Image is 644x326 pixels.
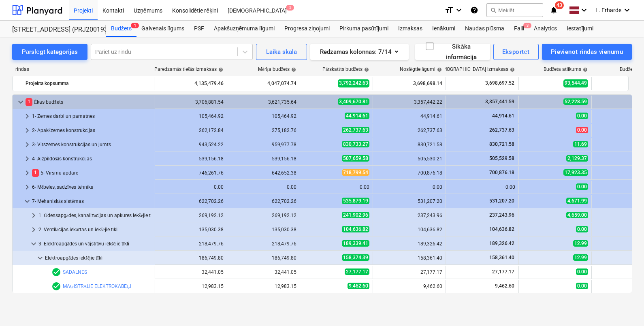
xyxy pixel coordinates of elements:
[523,23,531,28] span: 3
[573,240,588,247] span: 12.99
[488,241,515,246] span: 189,326.42
[508,67,515,72] span: help
[230,142,296,147] div: 959,977.78
[189,21,209,37] div: PSF
[376,142,442,147] div: 830,721.58
[376,113,442,119] div: 44,914.61
[320,47,399,57] div: Redzamas kolonnas : 7/14
[230,255,296,261] div: 186,749.80
[376,283,442,289] div: 9,462.60
[376,269,442,275] div: 27,177.17
[342,198,369,204] span: 535,879.19
[266,47,297,57] div: Laika skala
[279,21,335,37] div: Progresa ziņojumi
[576,127,588,133] span: 0.00
[45,251,151,264] div: Elektroapgādes iekšējie tīkli
[376,99,442,105] div: 3,357,442.22
[230,213,296,218] div: 269,192.12
[454,5,464,15] i: keyboard_arrow_down
[158,269,224,275] div: 32,441.05
[230,99,296,105] div: 3,621,735.64
[488,127,515,133] span: 262,737.63
[488,198,515,204] span: 531,207.20
[158,77,224,90] div: 4,135,479.46
[310,44,409,60] button: Redzamas kolonnas:7/14
[435,67,442,72] span: help
[217,67,223,72] span: help
[136,21,189,37] a: Galvenais līgums
[502,47,530,57] div: Eksportēt
[51,267,61,277] span: Rindas vienumam ir 2 PSF
[576,113,588,119] span: 0.00
[230,184,296,190] div: 0.00
[509,21,529,37] div: Faili
[290,67,296,72] span: help
[22,126,32,135] span: keyboard_arrow_right
[12,66,154,72] div: rindas
[335,21,393,37] a: Pirkuma pasūtījumi
[12,26,96,34] div: [STREET_ADDRESS] (PRJ2001931) 2601882
[26,98,32,106] span: 1
[63,269,87,275] a: SADALNES
[509,21,529,37] a: Faili3
[338,98,369,105] span: 3,409,670.81
[566,212,588,218] span: 4,659.00
[32,195,151,208] div: 7- Mehaniskās sistēmas
[158,128,224,133] div: 262,172.84
[449,184,515,190] div: 0.00
[158,184,224,190] div: 0.00
[460,21,510,37] a: Naudas plūsma
[131,23,139,28] span: 1
[622,5,632,15] i: keyboard_arrow_down
[576,283,588,289] span: 0.00
[26,96,151,109] div: Ēkas budžets
[400,66,442,72] div: Noslēgtie līgumi
[342,240,369,247] span: 189,339.41
[342,127,369,133] span: 262,737.63
[566,155,588,162] span: 2,129.37
[376,198,442,204] div: 531,207.20
[32,181,151,194] div: 6- Mēbeles, sadzīves tehnika
[488,212,515,218] span: 237,243.96
[338,79,369,87] span: 3,792,242.63
[529,21,562,37] a: Analytics
[342,155,369,162] span: 507,659.58
[106,21,136,37] div: Budžets
[342,212,369,218] span: 241,902.96
[32,166,151,179] div: 5- Virsmu apdare
[376,156,442,162] div: 505,530.21
[158,283,224,289] div: 12,983.15
[22,154,32,164] span: keyboard_arrow_right
[32,169,39,177] span: 1
[603,287,644,326] iframe: Chat Widget
[376,128,442,133] div: 262,737.63
[158,99,224,105] div: 3,706,881.54
[38,223,151,236] div: 2. Ventilācijas iekārtas un iekšējie tīkli
[322,66,369,72] div: Pārskatīts budžets
[158,113,224,119] div: 105,464.92
[22,140,32,149] span: keyboard_arrow_right
[35,253,45,263] span: keyboard_arrow_down
[376,77,442,90] div: 3,698,698.14
[376,255,442,261] div: 158,361.40
[158,198,224,204] div: 622,702.26
[256,44,307,60] button: Laika skala
[32,138,151,151] div: 3- Virszemes konstrukcijas un jumts
[550,5,558,15] i: notifications
[158,227,224,232] div: 135,030.38
[158,156,224,162] div: 539,156.18
[490,7,497,13] span: search
[26,77,151,90] div: Projekta kopsumma
[345,268,369,275] span: 27,177.17
[562,21,598,37] div: Iestatījumi
[32,124,151,137] div: 2- Apakšzemes konstrukcijas
[345,113,369,119] span: 44,914.61
[579,5,589,15] i: keyboard_arrow_down
[303,184,369,190] div: 0.00
[38,237,151,250] div: 3. Elektroapgādes un vājstrāvu iekšējie tīkli
[488,141,515,147] span: 830,721.58
[573,141,588,147] span: 11.69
